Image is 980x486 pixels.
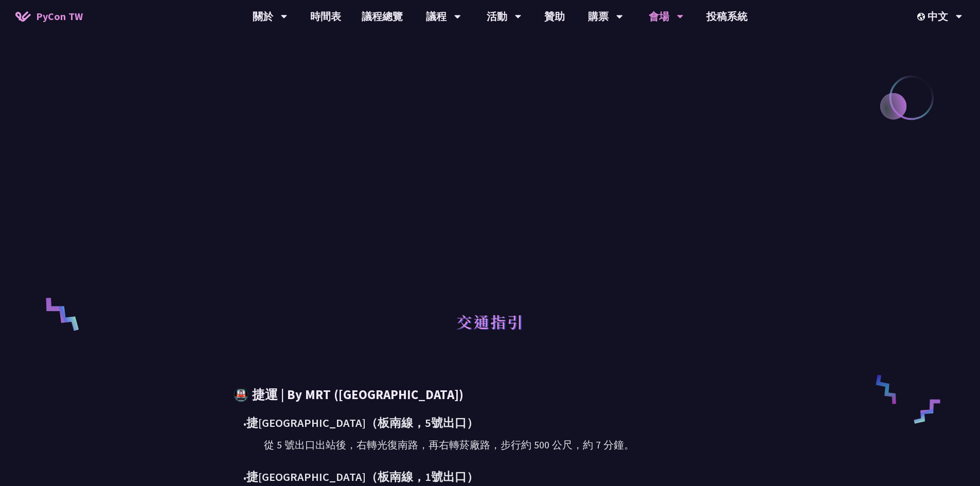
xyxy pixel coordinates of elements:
h1: 交通指引 [456,306,524,337]
a: PyCon TW [5,4,93,29]
span: • [243,472,246,483]
h3: 🚇 捷運 | By MRT ([GEOGRAPHIC_DATA]) [233,386,747,404]
img: Locale Icon [917,13,928,21]
span: • [243,418,246,429]
div: 捷[GEOGRAPHIC_DATA]（板南線，1號出口） [243,468,747,486]
div: 從 5 號出口出站後，右轉光復南路，再右轉菸廠路，步行約 500 公尺，約 7 分鐘。 [264,437,747,453]
img: Home icon of PyCon TW 2025 [15,11,31,22]
div: 捷[GEOGRAPHIC_DATA]（板南線，5號出口） [243,414,747,432]
span: PyCon TW [36,9,83,24]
